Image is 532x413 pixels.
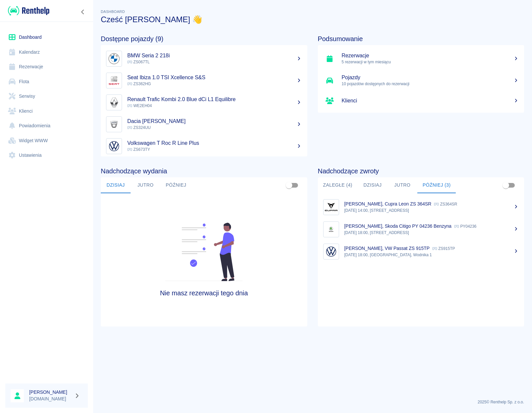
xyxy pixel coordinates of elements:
[127,52,302,59] h5: BMW Seria 2 218i
[108,140,120,152] img: Image
[344,230,519,236] p: [DATE] 18:00, [STREET_ADDRESS]
[344,246,430,251] p: [PERSON_NAME], VW Passat ZS 915TP
[101,113,307,135] a: ImageDacia [PERSON_NAME] ZS324UU
[318,167,524,175] h4: Nadchodzące zwroty
[108,96,120,109] img: Image
[342,59,519,65] p: 5 rezerwacji w tym miesiącu
[127,147,150,152] span: ZS673TY
[101,15,524,24] h3: Cześć [PERSON_NAME] 👋
[127,96,302,103] h5: Renault Trafic Kombi 2.0 Blue dCi L1 Equilibre
[318,91,524,110] a: Klienci
[387,177,417,193] button: Jutro
[101,177,131,193] button: Dzisiaj
[318,48,524,70] a: Rezerwacje5 rezerwacji w tym miesiącu
[5,89,88,104] a: Serwisy
[108,52,120,65] img: Image
[500,179,512,192] span: Pokaż przypisane tylko do mnie
[344,201,432,206] p: [PERSON_NAME], Cupra Leon ZS 364SR
[342,52,519,59] h5: Rezerwacje
[5,118,88,133] a: Powiadomienia
[127,60,149,64] span: ZS067TL
[5,5,49,16] a: Renthelp logo
[127,103,152,108] span: WE2EH04
[318,196,524,218] a: Image[PERSON_NAME], Cupra Leon ZS 364SR ZS364SR[DATE] 14:00, [STREET_ADDRESS]
[344,252,519,258] p: [DATE] 18:00, [GEOGRAPHIC_DATA], Wodnika 1
[344,207,519,213] p: [DATE] 14:00, [STREET_ADDRESS]
[161,223,247,281] img: Fleet
[5,30,88,45] a: Dashboard
[101,167,307,175] h4: Nadchodzące wydania
[358,177,387,193] button: Dzisiaj
[434,202,457,206] p: ZS364SR
[131,177,160,193] button: Jutro
[5,148,88,163] a: Ustawienia
[101,48,307,70] a: ImageBMW Seria 2 218i ZS067TL
[417,177,456,193] button: Później (3)
[342,97,519,104] h5: Klienci
[101,91,307,113] a: ImageRenault Trafic Kombi 2.0 Blue dCi L1 Equilibre WE2EH04
[101,10,125,14] span: Dashboard
[8,5,49,16] img: Renthelp logo
[318,177,358,193] button: Zaległe (4)
[29,395,72,402] p: [DOMAIN_NAME]
[325,245,337,258] img: Image
[342,81,519,87] p: 10 pojazdów dostępnych do rezerwacji
[318,240,524,263] a: Image[PERSON_NAME], VW Passat ZS 915TP ZS915TP[DATE] 18:00, [GEOGRAPHIC_DATA], Wodnika 1
[344,223,452,229] p: [PERSON_NAME], Skoda Citigo PY 04236 Benzyna
[5,133,88,148] a: Widget WWW
[5,74,88,89] a: Flota
[325,223,337,236] img: Image
[127,289,281,297] h4: Nie masz rezerwacji tego dnia
[127,125,151,130] span: ZS324UU
[454,224,476,229] p: PY04236
[127,82,151,86] span: ZS362HG
[101,70,307,91] a: ImageSeat Ibiza 1.0 TSI Xcellence S&S ZS362HG
[101,135,307,157] a: ImageVolkswagen T Roc R Line Plus ZS673TY
[101,35,307,43] h4: Dostępne pojazdy (9)
[108,118,120,131] img: Image
[29,389,72,395] h6: [PERSON_NAME]
[318,70,524,91] a: Pojazdy10 pojazdów dostępnych do rezerwacji
[127,140,302,147] h5: Volkswagen T Roc R Line Plus
[283,179,295,192] span: Pokaż przypisane tylko do mnie
[325,201,337,213] img: Image
[127,118,302,125] h5: Dacia [PERSON_NAME]
[108,74,120,87] img: Image
[342,74,519,81] h5: Pojazdy
[318,218,524,240] a: Image[PERSON_NAME], Skoda Citigo PY 04236 Benzyna PY04236[DATE] 18:00, [STREET_ADDRESS]
[101,399,524,405] p: 2025 © Renthelp Sp. z o.o.
[318,35,524,43] h4: Podsumowanie
[5,45,88,60] a: Kalendarz
[160,177,192,193] button: Później
[78,8,88,16] button: Zwiń nawigację
[5,59,88,74] a: Rezerwacje
[432,246,455,251] p: ZS915TP
[127,74,302,81] h5: Seat Ibiza 1.0 TSI Xcellence S&S
[5,104,88,119] a: Klienci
